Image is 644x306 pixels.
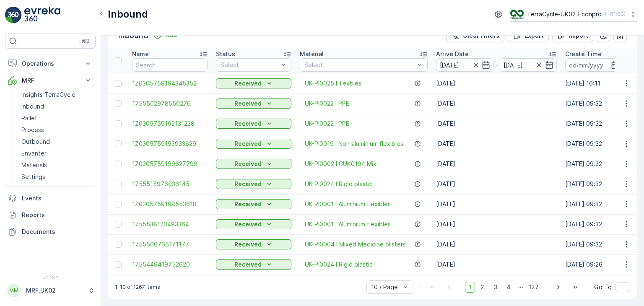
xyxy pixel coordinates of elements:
p: MRF.UK02 [26,286,84,295]
a: Events [5,190,96,207]
a: 1755502978550276 [132,99,208,108]
td: [DATE] [432,134,561,154]
img: logo [5,7,22,23]
p: Outbound [21,137,50,146]
span: 2 [477,282,488,293]
p: Received [234,99,262,108]
div: Toggle Row Selected [115,161,122,167]
p: ( +01:00 ) [605,11,626,18]
td: [DATE] [432,234,561,254]
a: 1Z0305759199627799 [132,160,208,168]
span: 1Z0305759194345352 [132,79,208,88]
button: Received [216,78,291,88]
p: Materials [21,161,47,169]
div: Toggle Row Selected [115,120,122,127]
a: UK-PI0001 I Aluminium flexibles [305,220,391,228]
p: Received [234,160,262,168]
input: dd/mm/yyyy [436,58,493,72]
span: Go To [594,283,612,291]
p: Received [234,200,262,208]
a: 1755506765171177 [132,240,208,249]
p: Insights TerraCycle [21,91,75,99]
a: Insights TerraCycle [18,89,96,101]
button: MMMRF.UK02 [5,282,96,299]
button: Received [216,199,291,209]
p: ⌘B [81,38,90,44]
p: Pallet [21,114,37,122]
div: Toggle Row Selected [115,201,122,207]
div: Toggle Row Selected [115,100,122,107]
a: Inbound [18,101,96,112]
a: 1755449419752620 [132,260,208,269]
img: logo_light-DOdMpM7g.png [24,7,60,23]
td: [DATE] [432,114,561,134]
p: Select [304,61,415,69]
p: Documents [22,228,92,236]
a: Process [18,124,96,136]
a: UK-PI0004 I Mixed Medicine blisters [305,240,406,249]
a: Envanter [18,148,96,159]
a: 1Z0305759192131238 [132,119,208,128]
p: Arrive Date [436,50,469,58]
button: Operations [5,55,96,72]
span: 127 [525,282,543,293]
a: UK-PI0001 I Aluminium flexibles [305,200,391,208]
p: Reports [22,211,92,219]
button: MRF [5,72,96,89]
p: TerraCycle-UK02-Econpro [527,10,602,18]
span: 3 [490,282,501,293]
p: Settings [21,173,45,181]
button: Received [216,259,291,270]
img: terracycle_logo_wKaHoWT.png [510,10,524,19]
button: Received [216,99,291,109]
td: [DATE] [432,194,561,214]
td: [DATE] [432,214,561,234]
td: [DATE] [432,174,561,194]
p: ... [518,282,523,293]
button: TerraCycle-UK02-Econpro(+01:00) [510,7,637,22]
p: - [495,60,498,70]
p: Envanter [21,149,47,158]
a: Reports [5,207,96,223]
p: Material [300,50,324,58]
a: UK-PI0025 I Textiles [305,79,361,88]
div: Toggle Row Selected [115,241,122,248]
span: 4 [503,282,514,293]
p: Create Time [565,50,602,58]
a: UK-PI0022 I PPE [305,99,349,108]
a: UK-PI0022 I PPE [305,119,349,128]
a: Outbound [18,136,96,148]
a: Materials [18,159,96,171]
button: Received [216,239,291,249]
p: Received [234,140,262,148]
a: Documents [5,223,96,240]
a: UK-PI0002 I CUK0194 Mix [305,160,377,168]
a: 1Z0305759193933629 [132,140,208,148]
button: Received [216,219,291,229]
p: Inbound [108,8,148,21]
p: Received [234,260,262,269]
td: [DATE] [432,154,561,174]
p: Inbound [21,102,44,111]
span: 1755515976036145 [132,180,208,188]
a: 1Z0305759194553618 [132,200,208,208]
p: Received [234,180,262,188]
a: Pallet [18,112,96,124]
a: UK-PI0019 I Non aluminium flexibles [305,140,403,148]
td: [DATE] [432,254,561,275]
div: Toggle Row Selected [115,261,122,268]
p: Process [21,126,44,134]
a: UK-PI0024 I Rigid plastic [305,260,373,269]
p: Select [221,61,278,69]
p: Operations [22,60,79,68]
input: Search [132,58,208,72]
